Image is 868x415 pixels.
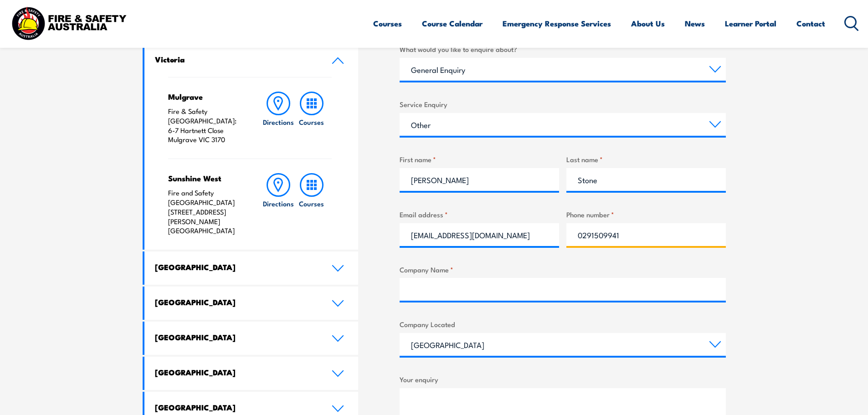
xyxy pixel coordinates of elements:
[725,11,776,36] a: Learner Portal
[295,173,328,236] a: Courses
[299,117,324,127] h6: Courses
[168,107,244,144] p: Fire & Safety [GEOGRAPHIC_DATA]: 6-7 Hartnett Close Mulgrave VIC 3170
[262,173,295,236] a: Directions
[262,92,295,144] a: Directions
[144,322,359,355] a: [GEOGRAPHIC_DATA]
[631,11,665,36] a: About Us
[566,154,726,164] label: Last name
[400,209,559,220] label: Email address
[400,264,726,275] label: Company Name
[685,11,705,36] a: News
[299,199,324,208] h6: Courses
[400,319,726,329] label: Company Located
[400,99,726,109] label: Service Enquiry
[144,251,359,285] a: [GEOGRAPHIC_DATA]
[422,11,483,36] a: Course Calendar
[155,262,318,272] h4: [GEOGRAPHIC_DATA]
[144,357,359,390] a: [GEOGRAPHIC_DATA]
[155,367,318,377] h4: [GEOGRAPHIC_DATA]
[400,154,559,164] label: First name
[144,287,359,320] a: [GEOGRAPHIC_DATA]
[566,209,726,220] label: Phone number
[168,92,244,102] h4: Mulgrave
[144,44,359,77] a: Victoria
[400,374,726,384] label: Your enquiry
[155,54,318,64] h4: Victoria
[155,402,318,412] h4: [GEOGRAPHIC_DATA]
[168,188,244,236] p: Fire and Safety [GEOGRAPHIC_DATA] [STREET_ADDRESS][PERSON_NAME] [GEOGRAPHIC_DATA]
[263,199,294,208] h6: Directions
[373,11,402,36] a: Courses
[155,297,318,307] h4: [GEOGRAPHIC_DATA]
[796,11,825,36] a: Contact
[155,332,318,342] h4: [GEOGRAPHIC_DATA]
[263,117,294,127] h6: Directions
[400,44,726,54] label: What would you like to enquire about?
[503,11,611,36] a: Emergency Response Services
[168,173,244,183] h4: Sunshine West
[295,92,328,144] a: Courses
